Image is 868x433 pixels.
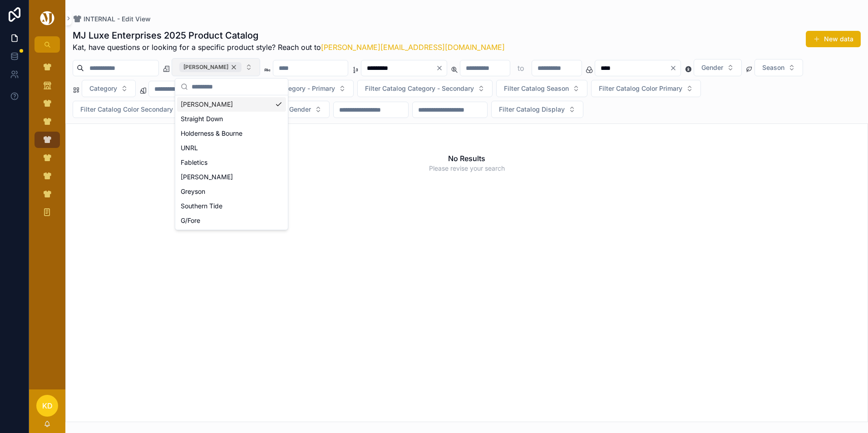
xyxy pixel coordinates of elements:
div: Fabletics [177,155,286,170]
span: Category [89,84,117,93]
span: Filter Catalog Color Secondary (Multi-Select) [80,105,217,114]
button: Select Button [755,59,803,76]
div: G/Fore [177,213,286,228]
div: [PERSON_NAME] [177,170,286,184]
span: Kat, have questions or looking for a specific product style? Reach out to [73,42,505,53]
div: scrollable content [29,53,65,232]
button: Select Button [172,58,260,76]
div: UNRL [177,141,286,155]
div: [PERSON_NAME] [179,62,242,72]
span: Filter Catalog Category - Secondary [365,84,474,93]
span: Please revise your search [429,164,505,173]
button: Unselect PETER_MILLAR [179,62,242,72]
button: Select Button [357,80,493,97]
button: Select Button [694,59,742,76]
button: Select Button [82,80,136,97]
button: New data [806,31,861,47]
span: Filter Catalog Display [499,105,565,114]
button: Select Button [591,80,701,97]
div: Suggestions [175,95,288,230]
button: Clear [436,64,447,72]
div: Straight Down [177,112,286,126]
div: Greyson [177,184,286,199]
h2: No Results [448,153,485,164]
h1: MJ Luxe Enterprises 2025 Product Catalog [73,29,505,42]
div: [PERSON_NAME] [177,97,286,112]
a: [PERSON_NAME][EMAIL_ADDRESS][DOMAIN_NAME] [321,43,505,52]
div: Holderness & Bourne [177,126,286,141]
img: App logo [39,11,56,25]
button: Select Button [73,101,235,118]
button: Clear [670,64,681,72]
button: Select Button [227,80,354,97]
span: INTERNAL - Edit View [84,15,151,24]
span: Filter Catalog Season [504,84,569,93]
p: to [518,63,524,74]
span: Filter Catalog Color Primary [599,84,682,93]
a: INTERNAL - Edit View [73,15,151,24]
button: Select Button [496,80,587,97]
button: Select Button [491,101,583,118]
span: KD [42,400,53,411]
span: Gender [701,63,723,72]
div: Southern Tide [177,199,286,213]
span: Season [762,63,784,72]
